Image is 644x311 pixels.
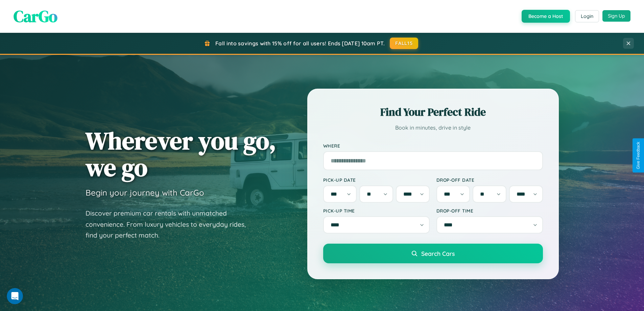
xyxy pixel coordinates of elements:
p: Discover premium car rentals with unmatched convenience. From luxury vehicles to everyday rides, ... [86,208,255,241]
h1: Wherever you go, we go [86,127,276,181]
h3: Begin your journey with CarGo [86,187,204,198]
h2: Find Your Perfect Ride [323,105,543,119]
span: CarGo [14,5,57,27]
button: Search Cars [323,244,543,263]
label: Where [323,143,543,149]
iframe: Intercom live chat [7,288,23,304]
label: Drop-off Time [436,208,543,214]
button: Login [575,10,599,22]
button: Become a Host [522,10,570,23]
div: Give Feedback [636,142,641,169]
label: Drop-off Date [436,177,543,183]
p: Book in minutes, drive in style [323,123,543,133]
label: Pick-up Time [323,208,430,214]
span: Search Cars [421,250,455,257]
label: Pick-up Date [323,177,430,183]
span: Fall into savings with 15% off for all users! Ends [DATE] 10am PT. [215,40,385,47]
button: FALL15 [390,38,418,49]
button: Sign Up [602,10,630,22]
